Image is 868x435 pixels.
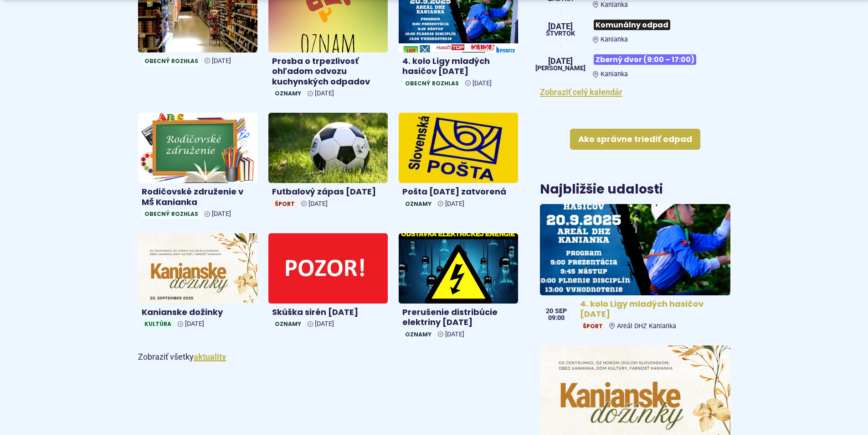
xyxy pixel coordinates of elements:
span: Kanianka [601,1,628,9]
a: 4. kolo Ligy mladých hasičov [DATE] ŠportAreál DHZ Kanianka 20 sep 09:00 [540,204,730,335]
span: Šport [580,321,606,331]
span: [DATE] [212,210,231,218]
span: Kanianka [601,36,628,43]
a: Zberný dvor (9:00 – 17:00) Kanianka [DATE] [PERSON_NAME] [540,51,730,78]
span: Kanianka [601,70,628,78]
h4: Rodičovské združenie v MŠ Kanianka [142,187,254,207]
a: Komunálny odpad Kanianka [DATE] štvrtok [540,16,730,43]
a: Zobraziť celý kalendár [540,87,622,97]
span: [DATE] [473,79,492,87]
a: Rodičovské združenie v MŠ Kanianka Obecný rozhlas [DATE] [138,113,257,222]
span: 20 [546,308,553,314]
h4: Prosba o trpezlivosť ohľadom odvozu kuchynských odpadov [272,56,384,87]
span: [PERSON_NAME] [535,65,586,72]
a: Ako správne triediť odpad [570,129,700,150]
span: [DATE] [315,89,334,97]
span: Oznamy [402,330,434,339]
span: Obecný rozhlas [402,79,462,88]
h4: 4. kolo Ligy mladých hasičov [DATE] [402,56,514,77]
span: [DATE] [212,57,231,65]
span: Kultúra [142,319,174,329]
h4: Futbalový zápas [DATE] [272,187,384,197]
span: Oznamy [272,319,304,329]
span: [DATE] [308,200,328,208]
a: Prerušenie distribúcie elektriny [DATE] Oznamy [DATE] [399,233,518,343]
span: 09:00 [546,315,567,321]
h3: Najbližšie udalosti [540,183,663,197]
span: sep [555,308,567,314]
a: Futbalový zápas [DATE] Šport [DATE] [268,113,388,212]
h4: Skúška sirén [DATE] [272,307,384,318]
h4: 4. kolo Ligy mladých hasičov [DATE] [580,299,726,320]
a: Zobraziť všetky aktuality [194,352,226,362]
span: [DATE] [185,320,204,328]
span: štvrtok [546,31,575,37]
a: Pošta [DATE] zatvorená Oznamy [DATE] [399,113,518,212]
h4: Pošta [DATE] zatvorená [402,187,514,197]
span: Šport [272,199,298,209]
span: [DATE] [445,200,464,208]
span: Oznamy [272,89,304,98]
a: Skúška sirén [DATE] Oznamy [DATE] [268,233,388,332]
span: [DATE] [535,57,586,65]
a: Kanianske dožinky Kultúra [DATE] [138,233,257,332]
span: Areál DHZ Kanianka [617,322,676,330]
span: [DATE] [445,330,464,338]
h4: Prerušenie distribúcie elektriny [DATE] [402,307,514,328]
h4: Kanianske dožinky [142,307,254,318]
span: [DATE] [546,22,575,31]
span: [DATE] [315,320,334,328]
span: Obecný rozhlas [142,209,201,219]
span: Oznamy [402,199,434,209]
span: Komunálny odpad [594,20,670,30]
p: Zobraziť všetky [138,350,519,364]
span: Obecný rozhlas [142,56,201,66]
span: Zberný dvor (9:00 – 17:00) [594,54,696,65]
